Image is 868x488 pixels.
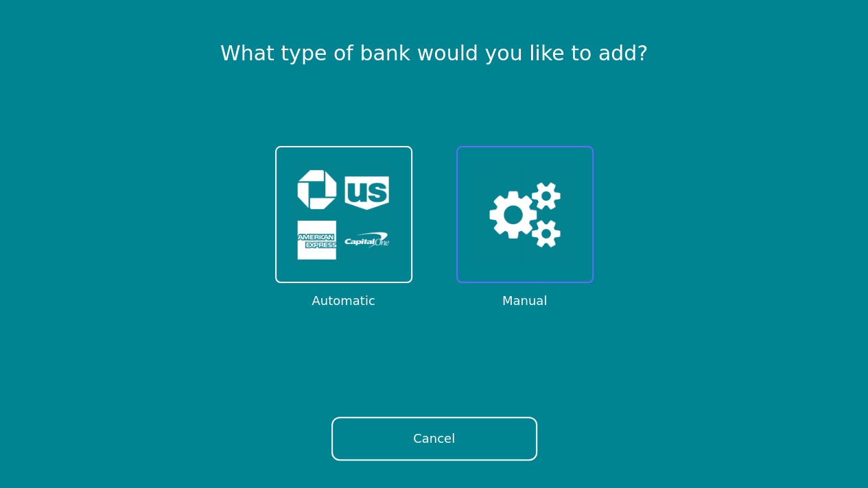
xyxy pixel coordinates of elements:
[220,41,648,66] h1: What type of bank would you like to add?
[290,161,397,268] img: Automatic Bank
[471,161,578,268] img: Manual Bank
[331,417,537,461] button: Cancel
[502,291,547,310] span: Manual
[312,291,375,310] span: Automatic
